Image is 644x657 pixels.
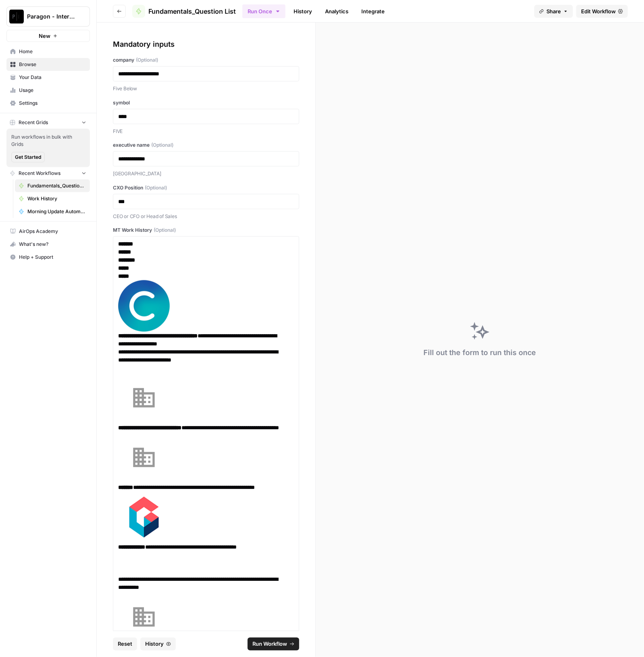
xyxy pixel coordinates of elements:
[27,195,86,202] span: Work History
[15,154,41,161] span: Get Started
[27,182,86,189] span: Fundamentals_Question List
[118,640,132,648] span: Reset
[242,4,286,18] button: Run Once
[151,141,173,149] span: (Optional)
[6,30,90,42] button: New
[9,9,24,24] img: Paragon - Internal Usage Logo
[11,152,45,162] button: Get Started
[140,638,176,651] button: History
[534,5,573,18] button: Share
[113,227,299,234] label: MT Work History
[118,591,170,643] img: 88117
[6,238,90,251] button: What's new?
[113,127,299,135] p: FIVE
[27,208,86,215] span: Morning Update Automation
[356,5,390,18] a: Integrate
[113,184,299,191] label: CXO Position
[11,133,85,148] span: Run workflows in bulk with Grids
[113,141,299,149] label: executive name
[6,167,90,179] button: Recent Workflows
[154,227,176,234] span: (Optional)
[248,638,299,651] button: Run Workflow
[289,5,317,18] a: History
[320,5,353,18] a: Analytics
[145,640,164,648] span: History
[118,372,170,424] img: 12838
[19,48,86,55] span: Home
[39,32,50,40] span: New
[132,5,236,18] a: Fundamentals_Question List
[19,61,86,68] span: Browse
[423,347,536,358] div: Fill out the form to run this once
[6,6,90,27] button: Workspace: Paragon - Internal Usage
[6,71,90,84] a: Your Data
[7,238,90,250] div: What's new?
[576,5,628,18] a: Edit Workflow
[19,87,86,94] span: Usage
[19,170,60,177] span: Recent Workflows
[113,638,137,651] button: Reset
[15,205,90,218] a: Morning Update Automation
[19,254,86,261] span: Help + Support
[19,228,86,235] span: AirOps Academy
[15,192,90,205] a: Work History
[252,640,287,648] span: Run Workflow
[148,6,236,16] span: Fundamentals_Question List
[6,45,90,58] a: Home
[19,74,86,81] span: Your Data
[27,12,76,21] span: Paragon - Internal Usage
[581,7,616,15] span: Edit Workflow
[19,119,48,126] span: Recent Grids
[6,116,90,129] button: Recent Grids
[546,7,561,15] span: Share
[118,432,170,483] img: 131945
[15,179,90,192] a: Fundamentals_Question List
[113,99,299,106] label: symbol
[113,85,299,93] p: Five Below
[136,56,158,64] span: (Optional)
[6,225,90,238] a: AirOps Academy
[6,58,90,71] a: Browse
[6,84,90,97] a: Usage
[145,184,167,191] span: (Optional)
[113,56,299,64] label: company
[19,100,86,107] span: Settings
[113,212,299,220] p: CEO or CFO or Head of Sales
[6,251,90,264] button: Help + Support
[6,97,90,110] a: Settings
[113,39,299,50] div: Mandatory inputs
[113,170,299,178] p: [GEOGRAPHIC_DATA]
